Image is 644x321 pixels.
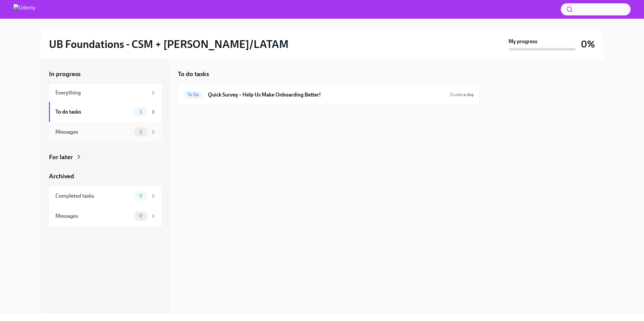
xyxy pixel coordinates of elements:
div: Completed tasks [55,192,131,200]
h2: UB Foundations - CSM + [PERSON_NAME]/LATAM [49,38,288,51]
a: Everything [49,84,162,102]
span: 1 [136,109,146,114]
a: Messages2 [49,122,162,142]
a: Messages0 [49,206,162,226]
h3: 0% [581,38,595,50]
a: Archived [49,172,162,181]
h6: Quick Survey – Help Us Make Onboarding Better! [208,91,444,99]
span: 2 [136,129,146,134]
span: 0 [135,213,147,218]
div: Messages [55,212,131,220]
span: August 27th, 2025 11:00 [450,91,474,98]
span: Due [450,92,474,98]
strong: in a day [458,92,474,98]
div: For later [49,153,73,162]
a: To DoQuick Survey – Help Us Make Onboarding Better!Duein a day [183,89,474,100]
strong: My progress [508,38,537,45]
div: Everything [55,89,148,97]
span: To Do [183,92,203,97]
img: Udemy [13,4,35,15]
div: To do tasks [55,108,131,116]
h5: To do tasks [178,70,209,78]
span: 0 [135,193,147,198]
a: To do tasks1 [49,102,162,122]
a: Completed tasks0 [49,186,162,206]
a: In progress [49,70,162,78]
a: For later [49,153,162,162]
div: Messages [55,128,131,136]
